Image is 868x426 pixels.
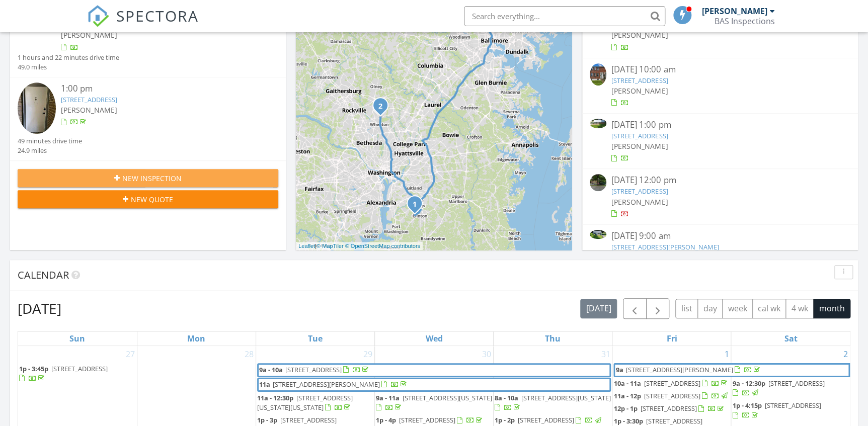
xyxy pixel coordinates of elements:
span: [STREET_ADDRESS][PERSON_NAME] [625,365,733,374]
a: 10a - 11a [STREET_ADDRESS] [613,378,730,390]
a: 11a - 12:30p [STREET_ADDRESS][US_STATE][US_STATE] [257,393,353,412]
a: 12p - 1p [STREET_ADDRESS] [613,403,730,415]
a: © MapTiler [317,243,344,249]
a: 1p - 4:15p [STREET_ADDRESS] [732,401,821,419]
a: 9a - 10a [STREET_ADDRESS] [257,363,611,377]
button: day [697,299,723,318]
span: 1p - 3p [257,415,277,424]
div: 1:00 pm [61,82,257,95]
span: [STREET_ADDRESS] [764,401,821,410]
span: [STREET_ADDRESS] [518,415,574,424]
a: 9a - 10a [STREET_ADDRESS] [259,365,609,376]
a: Leaflet [298,243,315,249]
a: [DATE] 12:00 pm [STREET_ADDRESS] [PERSON_NAME] [590,174,850,219]
span: 11a - 12p [613,391,641,400]
button: 4 wk [785,299,814,318]
a: 8a - 10a [STREET_ADDRESS][US_STATE] [495,393,611,412]
a: 1p - 3:45p [STREET_ADDRESS] [19,363,136,385]
a: Go to August 1, 2025 [722,346,731,362]
a: [STREET_ADDRESS][PERSON_NAME] [611,242,719,251]
span: [STREET_ADDRESS] [399,415,455,424]
img: streetview [590,174,606,191]
a: 1p - 4p [STREET_ADDRESS] [376,415,484,424]
a: [DATE] 9:00 am [STREET_ADDRESS][PERSON_NAME] [PERSON_NAME] [590,230,850,275]
div: 2305 Greenery Ln T33, Silver Spring, MD 20906 [380,105,386,111]
img: 9363105%2Fcover_photos%2FWNsD5HiSMqJe8T2kWmOb%2Fsmall.9363105-1756315068079 [18,82,56,134]
div: 24.9 miles [18,146,82,155]
div: 49 minutes drive time [18,136,82,146]
button: Next month [646,298,670,319]
button: Previous month [623,298,647,319]
button: [DATE] [580,299,617,318]
span: New Quote [131,194,173,205]
a: Tuesday [306,331,325,346]
span: 1p - 4p [376,415,396,424]
span: [STREET_ADDRESS][US_STATE] [403,393,492,402]
a: Wednesday [423,331,444,346]
span: [PERSON_NAME] [61,30,117,40]
a: 9a - 12:30p [STREET_ADDRESS] [732,378,849,399]
a: Friday [664,331,679,346]
a: Saturday [782,331,799,346]
a: 9:00 am [STREET_ADDRESS][PERSON_NAME] [PERSON_NAME] 1 hours and 22 minutes drive time 49.0 miles [18,8,278,72]
button: New Inspection [18,169,278,187]
a: [STREET_ADDRESS] [611,76,668,85]
a: 1p - 4:15p [STREET_ADDRESS] [732,400,849,421]
a: 12p - 1p [STREET_ADDRESS] [613,404,725,413]
a: 1p - 2p [STREET_ADDRESS] [495,415,603,424]
span: SPECTORA [116,5,199,26]
a: [STREET_ADDRESS] [611,131,668,140]
a: 8a - 10a [STREET_ADDRESS][US_STATE] [495,392,611,414]
input: Search everything... [464,6,665,26]
span: 9a [615,365,623,376]
a: [DATE] 10:00 am [STREET_ADDRESS] [PERSON_NAME] [590,63,850,108]
span: 10a - 11a [613,379,641,388]
a: Go to July 28, 2025 [243,346,256,362]
a: Sunday [67,331,87,346]
a: 11a - 12p [STREET_ADDRESS] [613,390,730,402]
div: [PERSON_NAME] [702,6,767,16]
a: [STREET_ADDRESS] [61,95,117,104]
span: 12p - 1p [613,404,637,413]
span: 1p - 3:30p [613,416,643,425]
div: 49.0 miles [18,62,119,72]
span: 1p - 2p [495,415,515,424]
a: Thursday [543,331,563,346]
span: Calendar [18,268,69,282]
span: 9a - 12:30p [732,379,765,388]
a: 9a - 11a [STREET_ADDRESS][US_STATE] [376,392,492,414]
a: 9a [STREET_ADDRESS][PERSON_NAME] [613,363,850,377]
a: Go to July 27, 2025 [124,346,137,362]
span: [STREET_ADDRESS] [768,379,824,388]
a: Go to July 29, 2025 [361,346,374,362]
a: 11a - 12p [STREET_ADDRESS] [613,391,729,400]
span: [PERSON_NAME] [611,141,668,151]
span: [PERSON_NAME] [611,86,668,96]
span: [STREET_ADDRESS][US_STATE] [521,393,611,402]
a: 1p - 3:45p [STREET_ADDRESS] [19,364,108,383]
div: BAS Inspections [715,16,775,26]
a: [STREET_ADDRESS] [611,187,668,196]
span: 1p - 3:45p [19,364,48,373]
div: 5105 Vienna Dr, Clinton, MD 20735 [415,203,421,209]
div: [DATE] 1:00 pm [611,119,829,131]
span: [PERSON_NAME] [611,30,668,40]
span: 1p - 4:15p [732,401,761,410]
span: [STREET_ADDRESS][US_STATE][US_STATE] [257,393,353,412]
div: | [296,242,423,250]
span: [STREET_ADDRESS] [51,364,108,373]
span: 9a - 10a [259,365,283,376]
div: [DATE] 10:00 am [611,63,829,76]
span: 11a [259,379,271,390]
div: [DATE] 9:00 am [611,230,829,242]
span: [PERSON_NAME] [61,105,117,115]
img: The Best Home Inspection Software - Spectora [87,5,109,27]
i: 1 [413,201,417,208]
a: © OpenStreetMap contributors [345,243,420,249]
span: [STREET_ADDRESS] [640,404,696,413]
span: New Inspection [122,173,182,184]
a: SPECTORA [87,14,199,35]
button: New Quote [18,190,278,208]
button: cal wk [752,299,786,318]
img: 9354315%2Fcover_photos%2FTIEDg3eEZOiH3AHUaKE8%2Fsmall.9354315-1756312966820 [590,230,606,239]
